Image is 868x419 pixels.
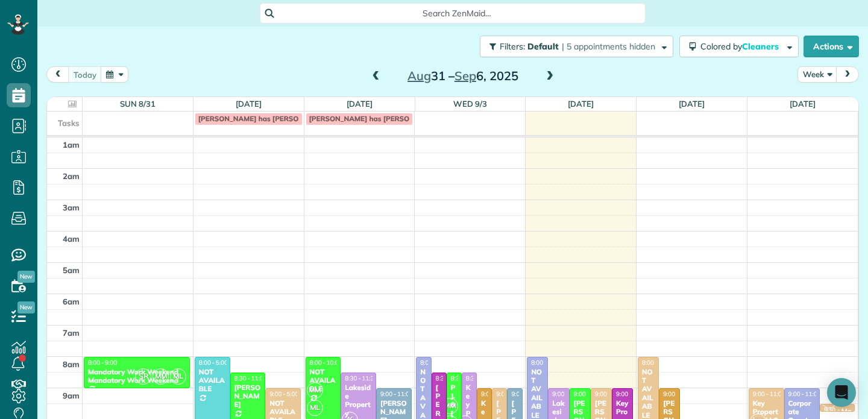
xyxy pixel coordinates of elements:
[170,368,186,385] span: ML
[836,66,859,83] button: next
[388,69,538,83] h2: 31 – 6, 2025
[562,41,655,52] span: | 5 appointments hidden
[199,359,228,367] span: 8:00 - 5:00
[442,398,458,414] span: MM
[527,41,559,52] span: Default
[436,374,468,382] span: 8:30 - 11:00
[700,41,783,52] span: Colored by
[120,99,156,109] a: Sun 8/31
[474,36,673,57] a: Filters: Default | 5 appointments hidden
[454,68,476,83] span: Sep
[135,368,151,385] span: SR
[234,374,267,382] span: 8:30 - 11:00
[642,359,671,367] span: 8:00 - 5:00
[63,328,80,338] span: 7am
[63,265,80,275] span: 5am
[453,99,487,109] a: Wed 9/3
[511,390,544,398] span: 9:00 - 11:00
[88,359,117,367] span: 8:00 - 9:00
[616,390,649,398] span: 9:00 - 11:00
[663,390,696,398] span: 9:00 - 11:00
[68,66,102,83] button: today
[63,234,80,244] span: 4am
[63,359,80,369] span: 8am
[797,66,837,83] button: Week
[198,368,227,394] div: NOT AVAILABLE
[198,114,331,123] span: [PERSON_NAME] has [PERSON_NAME]
[790,99,816,109] a: [DATE]
[153,368,169,385] span: MM
[63,171,80,181] span: 2am
[309,114,442,123] span: [PERSON_NAME] has [PERSON_NAME]
[481,390,514,398] span: 9:00 - 11:30
[307,382,323,399] span: MM
[63,297,80,306] span: 6am
[309,368,338,394] div: NOT AVAILABLE
[574,390,606,398] span: 9:00 - 12:00
[310,359,342,367] span: 8:00 - 10:00
[552,390,581,398] span: 9:00 - 1:00
[496,390,529,398] span: 9:00 - 11:00
[827,378,856,407] div: Open Intercom Messenger
[345,374,377,382] span: 8:30 - 11:30
[595,390,627,398] span: 9:00 - 11:30
[568,99,594,109] a: [DATE]
[236,99,262,109] a: [DATE]
[63,391,80,400] span: 9am
[679,36,799,57] button: Colored byCleaners
[466,374,498,382] span: 8:30 - 10:30
[407,68,431,83] span: Aug
[531,359,560,367] span: 8:00 - 5:00
[500,41,525,52] span: Filters:
[451,374,483,382] span: 8:30 - 10:30
[17,271,35,283] span: New
[63,140,80,150] span: 1am
[742,41,781,52] span: Cleaners
[380,390,413,398] span: 9:00 - 11:00
[63,203,80,212] span: 3am
[804,36,859,57] button: Actions
[753,390,785,398] span: 9:00 - 11:00
[17,301,35,313] span: New
[420,359,453,367] span: 8:00 - 12:00
[234,383,262,409] div: [PERSON_NAME]
[46,66,69,83] button: prev
[269,390,298,398] span: 9:00 - 5:00
[480,36,673,57] button: Filters: Default | 5 appointments hidden
[788,390,821,398] span: 9:00 - 11:00
[307,400,323,416] span: ML
[347,99,373,109] a: [DATE]
[87,368,186,385] div: Mandatory Work Weekend Mandatory Work Weekend
[679,99,705,109] a: [DATE]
